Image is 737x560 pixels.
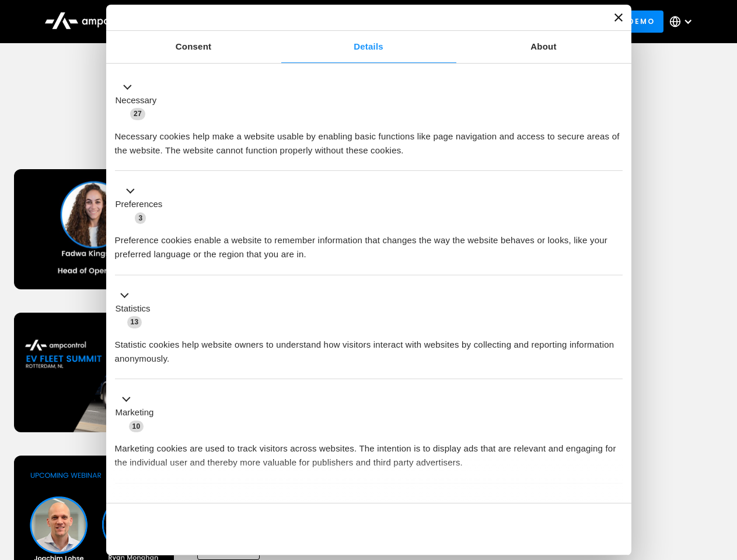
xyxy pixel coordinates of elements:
div: Necessary cookies help make a website usable by enabling basic functions like page navigation and... [115,121,623,157]
button: Necessary (27) [115,80,164,121]
button: Okay [455,512,622,546]
label: Necessary [116,94,157,107]
span: 13 [127,316,142,328]
span: 10 [129,421,144,432]
h1: Upcoming Webinars [14,118,724,146]
a: Details [281,31,456,63]
a: About [456,31,631,63]
label: Statistics [116,302,151,316]
label: Marketing [116,406,154,419]
button: Preferences (3) [115,184,170,225]
div: Marketing cookies are used to track visitors across websites. The intention is to display ads tha... [115,433,623,470]
span: 3 [135,212,146,224]
label: Preferences [116,198,163,211]
div: Preference cookies enable a website to remember information that changes the way the website beha... [115,225,623,261]
span: 27 [130,108,145,120]
a: Consent [106,31,281,63]
span: 2 [193,498,204,510]
button: Unclassified (2) [115,496,211,511]
div: Statistic cookies help website owners to understand how visitors interact with websites by collec... [115,329,623,366]
button: Statistics (13) [115,288,158,329]
button: Close banner [614,13,623,22]
button: Marketing (10) [115,393,161,433]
